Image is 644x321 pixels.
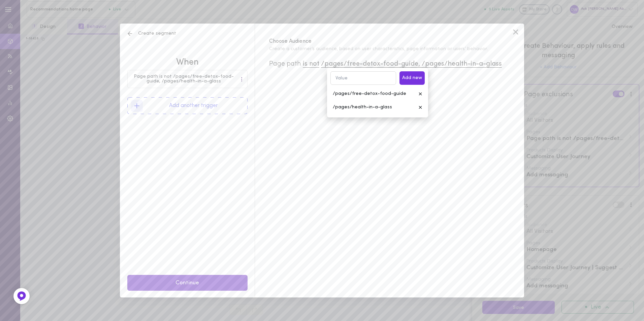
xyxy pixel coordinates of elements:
button: Add new [399,71,425,84]
span: Page [269,61,285,67]
div: /pages/free-detox-food-guide [331,92,414,96]
span: Choose Audience [269,38,510,45]
img: Feedback Button [17,291,27,301]
span: Create a customer’s audience, based on user characteristics, page information or users’ behavior. [269,46,510,52]
button: Continue [127,275,248,291]
button: Add another trigger [127,97,248,114]
div: Page path is not /pages/free-detox-food-guide, /pages/health-in-a-glass [128,74,240,84]
span: When [127,57,248,69]
span: is not [303,61,319,68]
span: path [287,61,301,67]
div: /pages/health-in-a-glass [331,105,414,110]
input: Value [330,71,396,84]
span: /pages/free-detox-food-guide, /pages/health-in-a-glass [321,61,502,68]
span: Create segment [127,30,176,37]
